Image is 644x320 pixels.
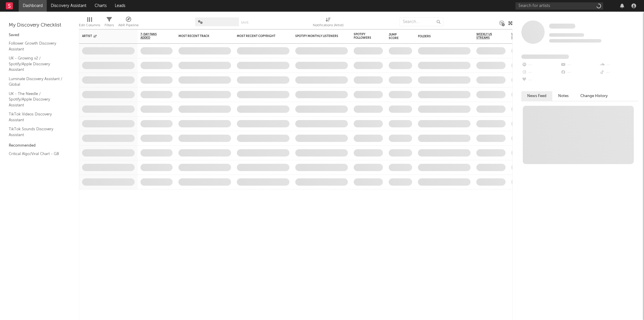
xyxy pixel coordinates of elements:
a: TikTok Sounds Discovery Assistant [9,126,64,138]
span: Tracking Since: [DATE] [549,33,584,37]
div: Saved [9,32,70,39]
button: News Feed [521,91,552,101]
a: Some Artist [549,23,575,29]
span: Weekly UK Streams [511,33,533,40]
a: Critical Algo/Viral Chart - GB [9,151,64,157]
div: -- [521,69,560,76]
div: Notifications (Artist) [313,22,343,29]
button: Notes [552,91,574,101]
div: Recommended [9,142,70,149]
div: Filters [105,22,114,29]
div: Spotify Monthly Listeners [295,34,339,38]
span: Weekly US Streams [476,33,497,40]
div: Most Recent Copyright [237,34,281,38]
div: Artist [82,34,126,38]
a: UK - The Needle / Spotify/Apple Discovery Assistant [9,91,64,108]
div: A&R Pipeline [118,22,139,29]
a: UK - Growing v2 / Spotify/Apple Discovery Assistant [9,55,64,73]
a: TikTok Videos Discovery Assistant [9,111,64,123]
div: Notifications (Artist) [313,15,343,31]
div: Most Recent Track [178,34,222,38]
div: A&R Pipeline [118,15,139,31]
input: Search... [400,17,443,26]
div: Filters [105,15,114,31]
div: Spotify Followers [354,33,374,40]
div: -- [521,76,560,84]
button: Save [241,21,249,24]
div: Jump Score [389,33,403,40]
div: -- [599,61,638,69]
a: Follower Growth Discovery Assistant [9,40,64,52]
a: Luminate Discovery Assistant / Global [9,76,64,88]
div: -- [560,61,599,69]
span: Fans Added by Platform [521,54,569,59]
span: 7-Day Fans Added [140,33,164,40]
input: Search for artists [515,2,603,10]
button: Change History [574,91,614,101]
div: -- [560,69,599,76]
div: Edit Columns [79,22,100,29]
span: Some Artist [549,24,575,29]
div: Edit Columns [79,15,100,31]
div: -- [521,61,560,69]
a: Spotify Track Velocity Chart / [GEOGRAPHIC_DATA] [9,160,64,172]
div: -- [599,69,638,76]
div: My Discovery Checklist [9,22,70,29]
span: 0 fans last week [549,39,601,43]
div: Folders [418,35,462,38]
